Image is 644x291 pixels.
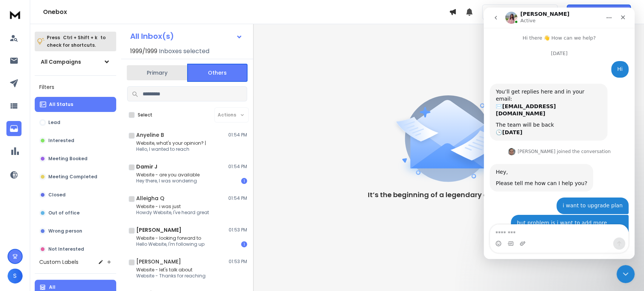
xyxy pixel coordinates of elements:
[136,146,206,152] p: Hello, I wanted to reach
[48,174,97,180] p: Meeting Completed
[48,119,60,126] p: Lead
[136,235,204,241] p: Website - looking forward to
[8,8,23,21] img: logo
[136,163,157,170] h1: Damir J
[130,32,174,40] h1: All Inbox(s)
[8,268,23,283] button: S
[241,241,247,247] div: 1
[127,64,187,81] button: Primary
[35,54,116,69] button: All Campaigns
[48,210,80,216] p: Out of office
[138,112,152,118] label: Select
[484,8,635,259] iframe: Intercom live chat
[228,164,247,170] p: 01:54 PM
[136,140,206,146] p: Website, what's your opinion? |
[136,258,181,265] h1: [PERSON_NAME]
[228,132,247,138] p: 01:54 PM
[616,265,635,283] iframe: Intercom live chat
[136,172,200,178] p: Website - are you available
[136,131,164,139] h1: Anyeline B
[136,178,200,184] p: Hey there, I was wondering
[35,224,116,239] button: Wrong person
[49,284,55,290] p: All
[567,5,631,20] button: Get Free Credits
[136,195,164,202] h1: Alleigha Q
[136,226,181,234] h1: [PERSON_NAME]
[136,241,204,247] p: Hello Website, I'm following up
[35,187,116,202] button: Closed
[368,190,530,200] p: It’s the beginning of a legendary conversation
[35,151,116,166] button: Meeting Booked
[48,138,74,144] p: Interested
[136,210,209,216] p: Howdy Website, I've heard great
[35,242,116,257] button: Not Interested
[187,64,247,82] button: Others
[136,273,206,279] p: Website - Thanks for reaching
[35,115,116,130] button: Lead
[159,47,209,56] h3: Inboxes selected
[39,258,78,266] h3: Custom Labels
[35,133,116,148] button: Interested
[35,169,116,184] button: Meeting Completed
[130,47,157,56] span: 1999 / 1999
[48,192,66,198] p: Closed
[136,267,206,273] p: Website - let's talk about
[35,82,116,92] h3: Filters
[241,178,247,184] div: 1
[228,195,247,201] p: 01:54 PM
[49,101,73,107] p: All Status
[47,34,106,49] p: Press to check for shortcuts.
[48,246,84,252] p: Not Interested
[62,33,98,42] span: Ctrl + Shift + k
[48,228,82,234] p: Wrong person
[229,259,247,265] p: 01:53 PM
[229,227,247,233] p: 01:53 PM
[41,58,81,66] h1: All Campaigns
[136,204,209,210] p: Website - i was just
[35,205,116,221] button: Out of office
[124,29,249,44] button: All Inbox(s)
[35,97,116,112] button: All Status
[48,156,88,162] p: Meeting Booked
[43,8,449,17] h1: Onebox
